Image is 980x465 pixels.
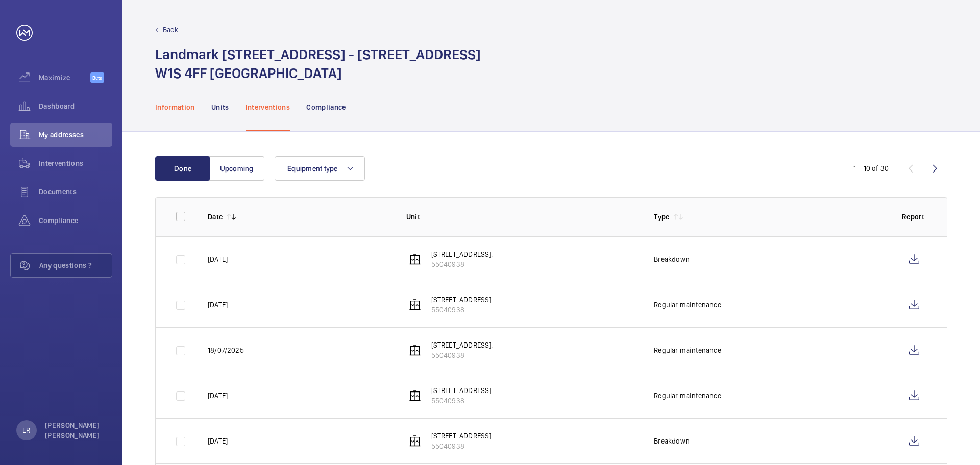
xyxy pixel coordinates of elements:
[654,254,690,264] p: Breakdown
[654,300,721,310] p: Regular maintenance
[654,390,721,401] p: Regular maintenance
[431,295,493,305] p: [STREET_ADDRESS].
[275,156,365,181] button: Equipment type
[431,249,493,259] p: [STREET_ADDRESS].
[208,436,228,446] p: [DATE]
[409,344,421,356] img: elevator.svg
[155,156,210,181] button: Done
[409,435,421,447] img: elevator.svg
[39,187,112,197] span: Documents
[39,72,90,83] span: Maximize
[431,385,493,396] p: [STREET_ADDRESS].
[306,102,346,112] p: Compliance
[22,425,30,435] p: ER
[431,396,493,406] p: 55040938
[431,340,493,350] p: [STREET_ADDRESS].
[208,254,228,264] p: [DATE]
[431,305,493,315] p: 55040938
[902,212,926,222] p: Report
[39,260,112,271] span: Any questions ?
[409,389,421,402] img: elevator.svg
[155,45,481,83] h1: Landmark [STREET_ADDRESS] - [STREET_ADDRESS] W1S 4FF [GEOGRAPHIC_DATA]
[431,259,493,270] p: 55040938
[39,101,112,111] span: Dashboard
[853,163,889,174] div: 1 – 10 of 30
[209,156,264,181] button: Upcoming
[431,350,493,360] p: 55040938
[287,164,338,173] span: Equipment type
[654,436,690,446] p: Breakdown
[39,130,112,140] span: My addresses
[208,345,244,355] p: 18/07/2025
[208,390,228,401] p: [DATE]
[654,212,669,222] p: Type
[39,158,112,168] span: Interventions
[155,102,195,112] p: Information
[208,300,228,310] p: [DATE]
[431,431,493,441] p: [STREET_ADDRESS].
[211,102,229,112] p: Units
[654,345,721,355] p: Regular maintenance
[409,299,421,311] img: elevator.svg
[163,25,178,35] p: Back
[45,420,106,440] p: [PERSON_NAME] [PERSON_NAME]
[431,441,493,451] p: 55040938
[406,212,638,222] p: Unit
[39,215,112,226] span: Compliance
[90,72,104,83] span: Beta
[246,102,290,112] p: Interventions
[208,212,223,222] p: Date
[409,253,421,265] img: elevator.svg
